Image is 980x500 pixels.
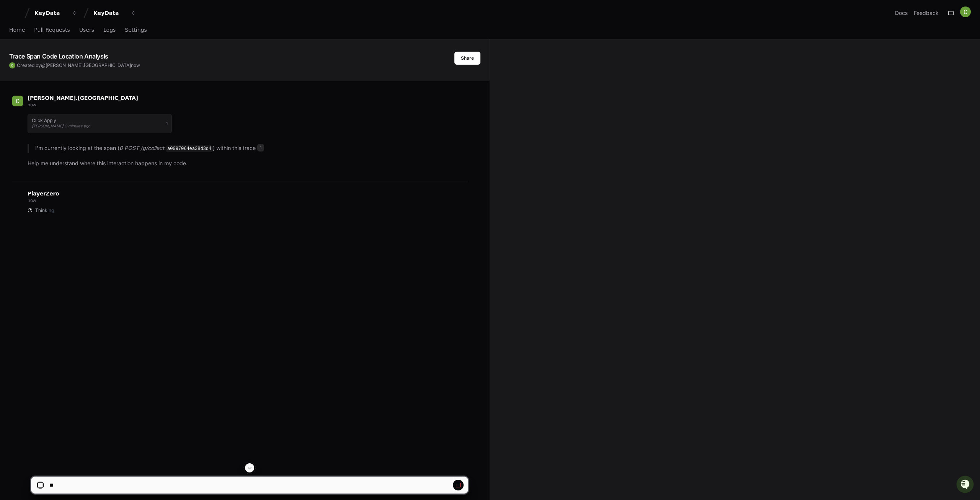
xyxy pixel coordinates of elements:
span: Thinking [35,207,54,213]
div: Start new chat [26,57,126,65]
img: 1756235613930-3d25f9e4-fa56-45dd-b3ad-e072dfbd1548 [8,57,21,71]
span: @ [41,62,46,68]
a: Pull Requests [34,21,70,39]
button: KeyData [90,6,139,20]
span: Users [79,28,94,32]
a: Docs [895,9,908,17]
span: Home [9,28,25,32]
img: ACg8ocIMhgArYgx6ZSQUNXU5thzs6UsPf9rb_9nFAWwzqr8JC4dkNA=s96-c [12,96,23,106]
span: now [28,197,36,203]
button: Start new chat [130,59,139,68]
button: KeyData [31,6,80,20]
button: Click Apply[PERSON_NAME] 2 minutes ago1 [28,114,172,133]
iframe: Open customer support [955,475,976,495]
app-text-character-animate: Trace Span Code Location Analysis [9,52,108,60]
span: [PERSON_NAME] 2 minutes ago [32,124,90,128]
em: 0 POST /g/collect [119,145,164,151]
div: Welcome [8,31,139,43]
span: PlayerZero [28,191,59,196]
code: a0097064ea38d3d4 [166,145,213,152]
span: Pylon [76,80,93,86]
img: ACg8ocIMhgArYgx6ZSQUNXU5thzs6UsPf9rb_9nFAWwzqr8JC4dkNA=s96-c [960,7,971,17]
img: ACg8ocIMhgArYgx6ZSQUNXU5thzs6UsPf9rb_9nFAWwzqr8JC4dkNA=s96-c [9,62,15,68]
div: KeyData [34,9,67,17]
a: Settings [125,21,147,39]
span: Pull Requests [34,28,70,32]
p: I'm currently looking at the span ( : ) within this trace [35,144,468,153]
span: now [28,102,36,107]
span: Settings [125,28,147,32]
div: We're available if you need us! [26,65,97,71]
span: [PERSON_NAME].[GEOGRAPHIC_DATA] [28,95,138,101]
button: Share [454,52,480,65]
a: Logs [103,21,116,39]
span: now [131,62,140,68]
button: Feedback [914,9,939,17]
span: 1 [166,121,168,127]
h1: Click Apply [32,118,90,123]
p: Help me understand where this interaction happens in my code. [28,159,468,168]
a: Home [9,21,25,39]
div: KeyData [93,9,126,17]
img: PlayerZero [8,8,23,23]
a: Users [79,21,94,39]
span: [PERSON_NAME].[GEOGRAPHIC_DATA] [46,62,131,68]
span: Created by [17,62,140,68]
span: 1 [257,144,264,151]
span: Logs [103,28,116,32]
a: Powered byPylon [54,80,93,86]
